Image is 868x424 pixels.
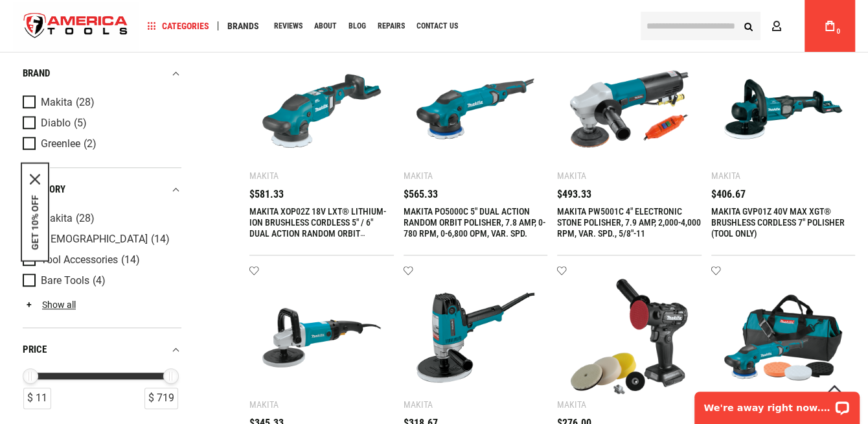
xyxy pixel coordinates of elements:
span: Repairs [378,22,405,30]
a: Diablo (5) [23,117,178,131]
button: GET 10% OFF [30,195,40,250]
div: Makita [557,399,586,410]
button: Close [30,174,40,185]
span: About [314,22,337,30]
iframe: LiveChat chat widget [686,383,868,424]
img: MAKITA GVP01Z 40V MAX XGT® BRUSHLESS CORDLESS 7 [724,50,843,169]
span: Greenlee [41,139,80,150]
span: Reviews [274,22,303,30]
span: $581.33 [249,189,284,200]
span: Contact Us [417,22,458,30]
a: Reviews [268,18,308,35]
a: MAKITA PO5000C 5" DUAL ACTION RANDOM ORBIT POLISHER, 7.8 AMP, 0-780 RPM, 0-6,800 OPM, VAR. SPD. [404,206,545,239]
div: Makita [711,171,740,181]
span: 0 [836,28,840,35]
a: Blog [343,18,372,35]
a: Makita (28) [23,96,178,110]
span: (4) [93,276,106,287]
a: About [308,18,343,35]
a: Brands [222,18,265,35]
img: MAKITA PW5001C 4 [570,50,689,169]
span: [DEMOGRAPHIC_DATA] [41,234,148,246]
a: Greenlee (2) [23,137,178,152]
svg: close icon [30,174,40,185]
span: Categories [147,21,209,30]
img: MAKITA PO5000C 5 [417,50,535,169]
img: MAKITA 9227C 7 [262,278,381,397]
img: MAKITA XOP02Z 18V LXT® LITHIUM-ION BRUSHLESS CORDLESS 5 [262,50,381,169]
div: $ 11 [23,388,51,409]
span: Makita [41,213,73,225]
span: Makita [41,97,73,109]
a: store logo [13,2,139,51]
span: Blog [348,22,366,30]
img: MAKITA XVP01ZB 18V LXT® LITHIUM‑ION SUB-COMPACT BRUSHLESS CORDLESS 3 [570,278,689,397]
a: MAKITA PW5001C 4" ELECTRONIC STONE POLISHER, 7.9 AMP, 2,000-4,000 RPM, VAR. SPD., 5/8"-11 [557,206,701,239]
div: Makita [557,171,586,181]
div: Makita [249,171,279,181]
span: (14) [121,255,140,266]
div: Makita [404,171,433,181]
div: price [23,341,181,359]
div: category [23,182,181,199]
span: Bare Tools [41,276,89,287]
span: (14) [151,235,170,246]
a: [DEMOGRAPHIC_DATA] (14) [23,233,178,247]
a: Repairs [372,18,411,35]
span: Tool Accessories [41,255,118,266]
button: Search [736,14,760,38]
a: Tool Accessories (14) [23,253,178,268]
img: MAKITA PO5000CX2 5 [724,278,843,397]
div: Makita [249,399,279,410]
span: Brands [227,21,259,30]
a: MAKITA GVP01Z 40V MAX XGT® BRUSHLESS CORDLESS 7" POLISHER (TOOL ONLY) [711,206,845,239]
a: Contact Us [411,18,464,35]
span: $565.33 [404,189,438,200]
span: (28) [76,214,95,225]
a: Makita (28) [23,212,178,226]
img: America Tools [13,2,139,51]
span: (5) [74,119,87,130]
img: MAKITA PV7001C 7 [417,278,535,397]
div: Makita [404,399,433,410]
div: $ 719 [144,388,178,409]
span: Diablo [41,118,71,130]
span: $406.67 [711,189,746,200]
a: Categories [141,18,215,35]
span: (2) [84,139,97,150]
div: Brand [23,65,181,83]
a: Show all [23,300,76,311]
a: MAKITA XOP02Z 18V LXT® LITHIUM-ION BRUSHLESS CORDLESS 5" / 6" DUAL ACTION RANDOM ORBIT POLISHER (... [249,206,386,250]
span: (28) [76,98,95,109]
span: $493.33 [557,189,591,200]
a: Bare Tools (4) [23,274,178,289]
